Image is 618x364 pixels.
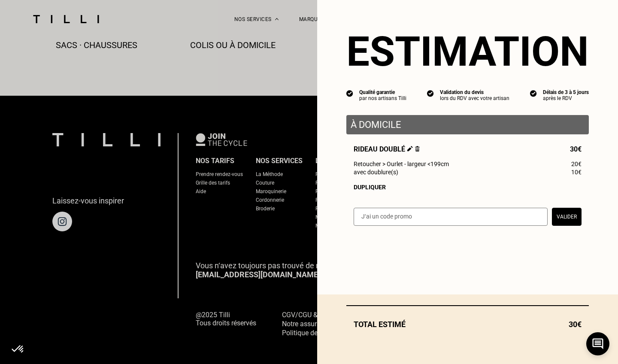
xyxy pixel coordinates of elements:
img: Supprimer [415,146,420,152]
div: lors du RDV avec votre artisan [440,95,509,101]
span: Retoucher > Ourlet - largeur <199cm [354,161,449,167]
span: 30€ [569,320,582,329]
span: 20€ [571,161,582,167]
span: 10€ [571,169,582,176]
img: icon list info [530,89,537,97]
div: après le RDV [543,95,589,101]
div: Validation du devis [440,89,509,95]
div: Total estimé [346,320,589,329]
span: Rideau doublé [354,145,420,153]
img: Éditer [407,146,413,152]
section: Estimation [346,27,589,76]
input: J‘ai un code promo [354,208,548,226]
span: 30€ [570,145,582,153]
div: Délais de 3 à 5 jours [543,89,589,95]
span: avec doublure(s) [354,169,398,176]
div: par nos artisans Tilli [359,95,406,101]
p: À domicile [351,119,585,130]
button: Valider [552,208,582,226]
div: Dupliquer [354,184,582,191]
img: icon list info [346,89,353,97]
div: Qualité garantie [359,89,406,95]
img: icon list info [427,89,434,97]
